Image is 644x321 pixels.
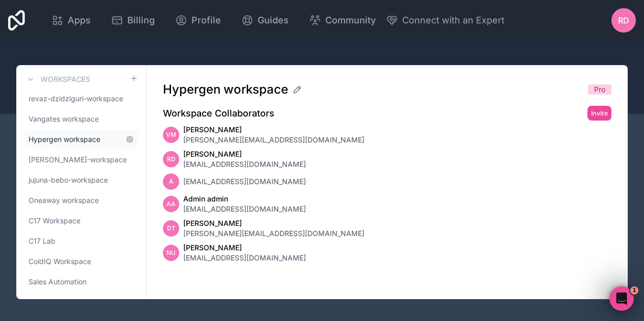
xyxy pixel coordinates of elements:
span: DT [167,224,176,232]
span: 1 [630,286,638,295]
span: [EMAIL_ADDRESS][DOMAIN_NAME] [183,159,306,169]
span: ColdIQ Workspace [29,256,91,267]
button: Invite [587,106,611,121]
span: [PERSON_NAME] [183,218,365,228]
a: [PERSON_NAME]-workspace [24,151,138,169]
a: Oneaway workspace [24,191,138,210]
a: jujuna-bebo-workspace [24,171,138,189]
span: Connect with an Expert [402,13,505,27]
span: C17 Workspace [29,216,80,226]
span: Aa [166,200,176,208]
a: Community [301,9,384,32]
h2: Workspace Collaborators [163,106,274,121]
a: C17 Lab [24,232,138,250]
span: Hypergen workspace [29,134,100,144]
a: Vangates workspace [24,110,138,128]
a: Sales Automation [24,273,138,291]
span: jujuna-bebo-workspace [29,175,108,185]
span: Vangates workspace [29,114,99,124]
span: Billing [127,13,155,27]
span: Guides [258,13,289,27]
span: [EMAIL_ADDRESS][DOMAIN_NAME] [183,253,306,263]
iframe: Intercom live chat [609,286,634,311]
span: Apps [68,13,91,27]
span: NU [166,249,176,257]
span: C17 Lab [29,236,55,246]
span: a [169,178,174,186]
span: Sales Automation [29,277,87,287]
a: ColdIQ Workspace [24,252,138,271]
span: [PERSON_NAME]-workspace [29,155,127,165]
span: [PERSON_NAME] [183,149,306,159]
span: [EMAIL_ADDRESS][DOMAIN_NAME] [183,204,306,214]
span: Profile [191,13,221,27]
a: Hypergen workspace [24,130,138,149]
span: Hypergen workspace [163,81,288,98]
a: Workspaces [24,73,90,85]
span: [EMAIL_ADDRESS][DOMAIN_NAME] [183,177,306,187]
span: RD [167,155,176,163]
span: RD [618,14,629,26]
span: [PERSON_NAME][EMAIL_ADDRESS][DOMAIN_NAME] [183,228,365,239]
span: revaz-dzidziguri-workspace [29,94,123,104]
a: revaz-dzidziguri-workspace [24,90,138,108]
a: C17 Workspace [24,212,138,230]
span: Pro [594,84,605,95]
a: Profile [167,9,229,32]
span: [PERSON_NAME][EMAIL_ADDRESS][DOMAIN_NAME] [183,135,365,145]
a: Apps [43,9,99,32]
h3: Workspaces [41,74,90,84]
span: [PERSON_NAME] [183,243,306,253]
a: Billing [103,9,163,32]
span: [PERSON_NAME] [183,125,365,135]
span: VM [166,131,176,139]
span: Oneaway workspace [29,195,99,206]
button: Connect with an Expert [386,13,505,27]
span: Admin admin [183,194,306,204]
a: Guides [233,9,297,32]
span: Community [325,13,376,27]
